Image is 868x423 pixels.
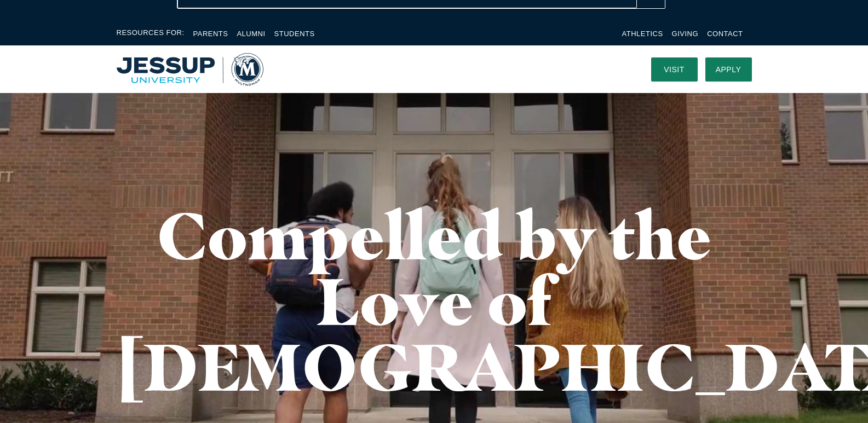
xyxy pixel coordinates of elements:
[117,27,185,40] span: Resources For:
[117,53,263,86] a: Home
[705,57,752,82] a: Apply
[707,30,743,38] a: Contact
[237,30,265,38] a: Alumni
[651,57,698,82] a: Visit
[672,30,699,38] a: Giving
[274,30,315,38] a: Students
[117,202,752,399] h1: Compelled by the Love of [DEMOGRAPHIC_DATA]
[622,30,663,38] a: Athletics
[117,53,263,86] img: Multnomah University Logo
[193,30,228,38] a: Parents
